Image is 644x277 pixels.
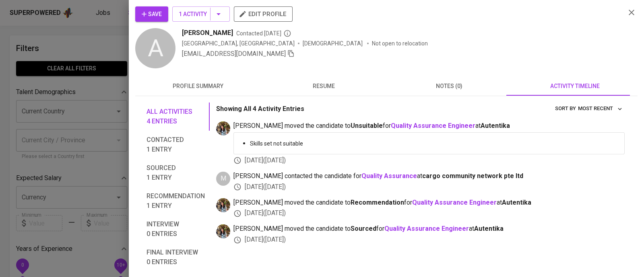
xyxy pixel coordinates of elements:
[216,104,304,114] p: Showing All 4 Activity Entries
[351,122,383,129] b: Unsuitable
[384,225,469,232] a: Quality Assurance Engineer
[250,140,618,148] p: Skills set not suitable
[172,6,230,22] button: 1 Activity
[233,235,625,244] div: [DATE] ( [DATE] )
[412,199,497,206] a: Quality Assurance Engineer
[135,6,168,22] button: Save
[216,172,230,186] div: M
[474,225,504,232] span: Autentika
[576,103,625,115] button: sort by
[182,50,286,57] span: [EMAIL_ADDRESS][DOMAIN_NAME]
[147,220,205,239] span: Interview 0 entries
[135,28,175,68] div: A
[216,224,230,238] img: yessi@glints.com
[422,172,523,180] span: cargo community network pte ltd
[240,9,286,19] span: edit profile
[233,198,625,207] span: [PERSON_NAME] moved the candidate to for at
[303,39,364,47] span: [DEMOGRAPHIC_DATA]
[233,209,625,218] div: [DATE] ( [DATE] )
[517,81,633,91] span: activity timeline
[391,122,475,129] a: Quality Assurance Engineer
[182,28,233,38] span: [PERSON_NAME]
[147,191,205,211] span: Recommendation 1 entry
[578,104,623,113] span: Most Recent
[266,81,382,91] span: resume
[140,81,256,91] span: profile summary
[142,9,162,19] span: Save
[234,6,293,22] button: edit profile
[555,105,576,111] span: sort by
[283,29,291,37] svg: By Batam recruiter
[147,163,205,183] span: Sourced 1 entry
[361,172,417,180] a: Quality Assurance
[147,135,205,154] span: Contacted 1 entry
[351,199,404,206] b: Recommendation
[481,122,510,129] span: Autentika
[236,29,291,37] span: Contacted [DATE]
[233,156,625,165] div: [DATE] ( [DATE] )
[233,172,625,181] span: [PERSON_NAME] contacted the candidate for at
[179,9,223,19] span: 1 Activity
[234,10,293,17] a: edit profile
[147,107,205,126] span: All activities 4 entries
[391,81,507,91] span: notes (0)
[372,39,428,47] p: Not open to relocation
[147,248,205,267] span: Final interview 0 entries
[233,183,625,192] div: [DATE] ( [DATE] )
[351,225,376,232] b: Sourced
[233,224,625,234] span: [PERSON_NAME] moved the candidate to for at
[502,199,531,206] span: Autentika
[216,198,230,212] img: yessi@glints.com
[233,121,625,131] span: [PERSON_NAME] moved the candidate to for at
[182,39,295,47] div: [GEOGRAPHIC_DATA], [GEOGRAPHIC_DATA]
[216,121,230,135] img: yessi@glints.com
